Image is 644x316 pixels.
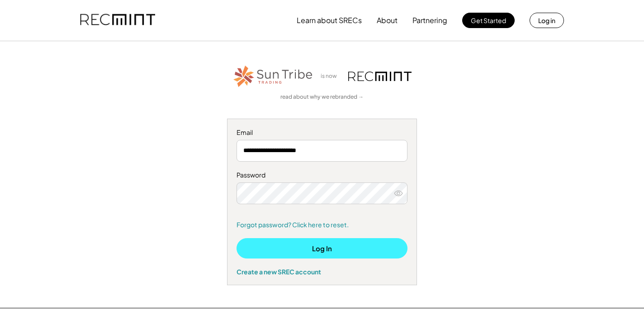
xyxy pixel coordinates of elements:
div: Password [237,171,407,180]
a: Forgot password? Click here to reset. [237,220,407,230]
div: Create a new SREC account [237,268,407,276]
button: Partnering [412,11,447,29]
button: Learn about SRECs [297,11,362,29]
div: is now [318,72,344,80]
button: Get Started [462,13,515,28]
div: Email [237,128,407,137]
img: STT_Horizontal_Logo%2B-%2BColor.png [232,64,314,89]
a: read about why we rebranded → [280,93,364,101]
button: Log In [237,238,407,259]
button: Log in [530,13,564,28]
img: recmint-logotype%403x.png [348,72,412,81]
img: recmint-logotype%403x.png [80,5,155,36]
button: About [377,11,398,29]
